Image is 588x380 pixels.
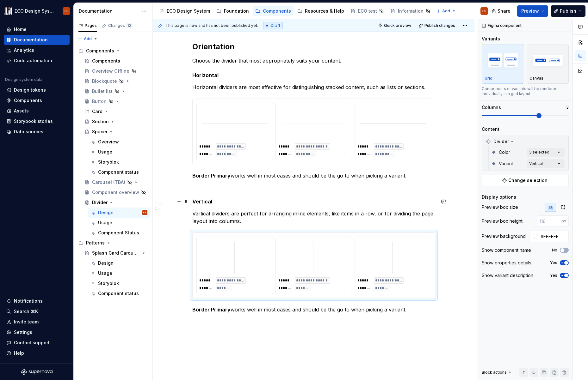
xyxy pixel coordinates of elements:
span: 12 [126,23,132,28]
a: ECO Design System [157,6,213,16]
div: ECO Design System [167,8,210,14]
button: Notifications [4,296,70,306]
a: Resources & Help [295,6,347,16]
div: Design [98,209,114,216]
a: Design tokens [4,85,70,95]
a: Component overview [82,187,150,197]
svg: Supernova Logo [21,369,53,375]
button: Add [76,34,100,43]
a: Spacer [82,127,150,137]
a: Component status [88,167,150,177]
div: Design tokens [14,87,46,93]
div: ES [65,9,69,14]
div: Notifications [14,298,43,304]
a: Divider [82,197,150,208]
span: Color [499,149,510,155]
span: Draft [271,23,280,28]
div: Changes [108,23,132,28]
div: Block actions [482,370,507,375]
p: works well in most cases and should be the go to when picking a variant. [192,172,435,179]
p: Grid [485,76,492,81]
button: Search ⌘K [4,306,70,317]
div: Content [482,126,499,132]
div: ECO Design System [15,8,55,14]
div: Vertical [529,161,543,166]
a: Documentation [4,35,70,45]
a: Overview Offline [82,66,150,76]
div: Blockquote [92,78,117,84]
div: Patterns [76,238,150,248]
div: Information [398,8,424,14]
a: Section [82,117,150,127]
span: This page is new and has not been published yet. [165,23,258,28]
a: Usage [88,218,150,228]
a: Information [388,6,433,16]
a: Invite team [4,317,70,327]
span: Preview [521,8,539,14]
label: No [552,248,557,253]
div: Storyblok [98,159,119,165]
a: Splash Card Carousel [82,248,150,258]
span: Add [84,36,92,41]
div: Design system data [5,77,42,82]
h2: Orientation [192,42,435,52]
div: Overview [98,139,119,145]
a: Component status [88,288,150,299]
label: Yes [550,273,557,278]
a: Component Status [88,228,150,238]
a: Code automation [4,56,70,66]
div: Carousel (TBA) [92,179,125,185]
div: ES [143,209,146,216]
button: Add [434,7,458,15]
div: Components [263,8,291,14]
button: placeholderGrid [482,45,524,84]
div: Storybook stories [14,118,53,124]
span: Share [498,8,511,14]
p: Horizontal dividers are most effective for distinguishing stacked content, such as lists or secti... [192,83,435,91]
div: Storyblok [98,280,119,287]
p: works well in most cases and should be the go to when picking a variant. [192,306,435,313]
div: Preview box height [482,218,523,224]
div: Assets [14,108,29,114]
button: Contact support [4,338,70,348]
div: Spacer [92,129,108,135]
div: Data sources [14,129,43,135]
div: Show properties details [482,260,531,266]
div: 3 selected [529,150,549,155]
div: Page tree [157,5,433,17]
a: Design [88,258,150,268]
button: Share [488,5,515,17]
div: Components [14,97,42,104]
button: ECO Design SystemES [1,4,72,18]
div: Usage [98,220,112,226]
div: Page tree [76,46,150,299]
div: Columns [482,104,501,111]
span: Publish changes [424,23,455,28]
div: Divider [483,136,567,147]
h5: Horizontal [192,72,435,78]
div: Search ⌘K [14,308,38,315]
p: px [561,219,566,224]
label: Yes [550,260,557,265]
p: 3 [566,105,569,110]
a: Components [82,56,150,66]
button: Quick preview [376,21,414,30]
a: Overview [88,137,150,147]
a: Usage [88,147,150,157]
div: Settings [14,329,32,335]
a: Storyblok [88,157,150,167]
div: Components [92,58,120,64]
a: Assets [4,106,70,116]
div: Bullet list [92,88,113,94]
a: Carousel (TBA) [82,177,150,187]
button: placeholderCanvas [527,45,569,84]
div: Components [76,46,150,56]
div: Design [98,260,114,266]
span: Publish [560,8,576,14]
strong: Border Primary [192,306,231,313]
a: Button [82,96,150,106]
div: Component status [98,290,139,297]
div: Analytics [14,47,34,53]
a: Storybook stories [4,116,70,126]
div: Home [14,26,27,33]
